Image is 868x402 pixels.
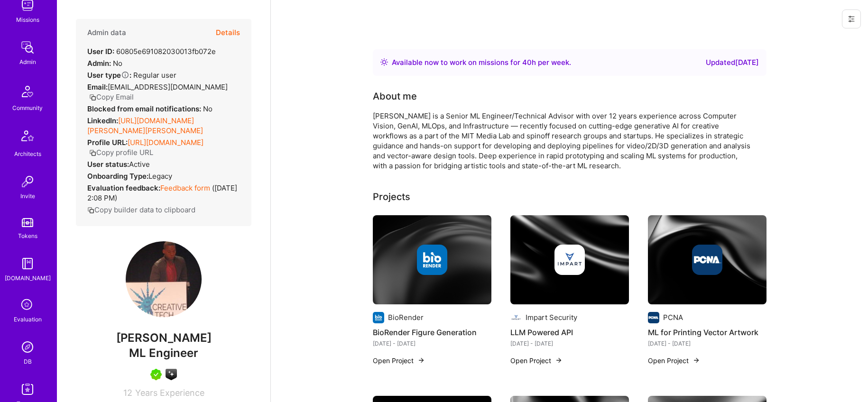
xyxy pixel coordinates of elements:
strong: Profile URL: [87,138,128,147]
button: Copy profile URL [89,147,153,157]
i: icon SelectionTeam [18,296,37,314]
strong: User type : [87,71,131,80]
div: [DATE] - [DATE] [373,338,491,348]
h4: BioRender Figure Generation [373,326,491,338]
i: Help [121,71,129,79]
img: Company logo [648,312,659,323]
div: No [87,58,122,68]
img: arrow-right [693,356,700,364]
strong: Admin: [87,59,111,68]
img: Company logo [417,245,447,275]
img: Company logo [554,245,585,275]
div: Invite [20,191,35,201]
div: Community [12,103,43,113]
span: Active [129,160,150,169]
div: Evaluation [14,314,42,324]
img: Admin Search [18,338,37,356]
img: tokens [22,218,33,227]
div: 60805e691082030013fb072e [87,46,216,56]
img: Community [16,80,39,103]
button: Open Project [510,356,563,365]
span: legacy [148,172,172,181]
div: [DOMAIN_NAME] [5,273,51,283]
h4: LLM Powered API [510,326,629,338]
img: Skill Targeter [18,380,37,399]
img: guide book [18,254,37,273]
div: About me [373,89,417,103]
div: Available now to work on missions for h per week . [392,57,571,68]
img: Company logo [692,245,722,275]
img: User Avatar [126,241,202,317]
span: 12 [123,388,132,398]
span: ML Engineer [129,346,198,360]
h4: ML for Printing Vector Artwork [648,326,766,338]
strong: Evaluation feedback: [87,183,160,192]
div: Updated [DATE] [706,57,759,68]
span: 40 [522,58,532,67]
img: A.Teamer in Residence [150,369,162,380]
img: Company logo [510,312,522,323]
img: A.I. guild [166,369,177,380]
div: BioRender [388,312,424,322]
div: Tokens [18,231,37,241]
strong: User ID: [87,47,114,56]
strong: LinkedIn: [87,116,118,125]
button: Open Project [648,356,700,365]
strong: Email: [87,82,108,91]
span: Years Experience [135,388,204,398]
button: Open Project [373,356,425,365]
img: Invite [18,172,37,191]
span: [EMAIL_ADDRESS][DOMAIN_NAME] [108,82,228,91]
button: Copy builder data to clipboard [87,205,195,215]
i: icon Copy [89,149,96,156]
h4: Admin data [87,28,126,37]
strong: User status: [87,160,129,169]
div: DB [24,356,32,366]
div: Projects [373,190,410,204]
div: Impart Security [526,312,577,322]
strong: Onboarding Type: [87,172,148,181]
img: arrow-right [417,356,425,364]
img: Architects [16,126,39,149]
div: ( [DATE] 2:08 PM ) [87,183,240,203]
img: cover [510,215,629,304]
i: icon Copy [87,207,94,214]
div: [PERSON_NAME] is a Senior ML Engineer/Technical Advisor with over 12 years experience across Comp... [373,111,752,171]
img: Availability [380,58,388,66]
a: [URL][DOMAIN_NAME][PERSON_NAME][PERSON_NAME] [87,116,203,135]
img: Company logo [373,312,384,323]
div: Admin [19,57,36,67]
strong: Blocked from email notifications: [87,104,203,113]
img: cover [373,215,491,304]
a: [URL][DOMAIN_NAME] [128,138,203,147]
div: Architects [14,149,41,159]
img: cover [648,215,766,304]
a: Feedback form [160,183,210,192]
img: admin teamwork [18,38,37,57]
button: Copy Email [89,92,134,102]
div: [DATE] - [DATE] [648,338,766,348]
i: icon Copy [89,94,96,101]
div: No [87,104,212,114]
div: [DATE] - [DATE] [510,338,629,348]
div: Regular user [87,70,176,80]
img: arrow-right [555,356,563,364]
div: Missions [16,15,39,25]
span: [PERSON_NAME] [76,331,251,345]
div: PCNA [663,312,683,322]
button: Details [216,19,240,46]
